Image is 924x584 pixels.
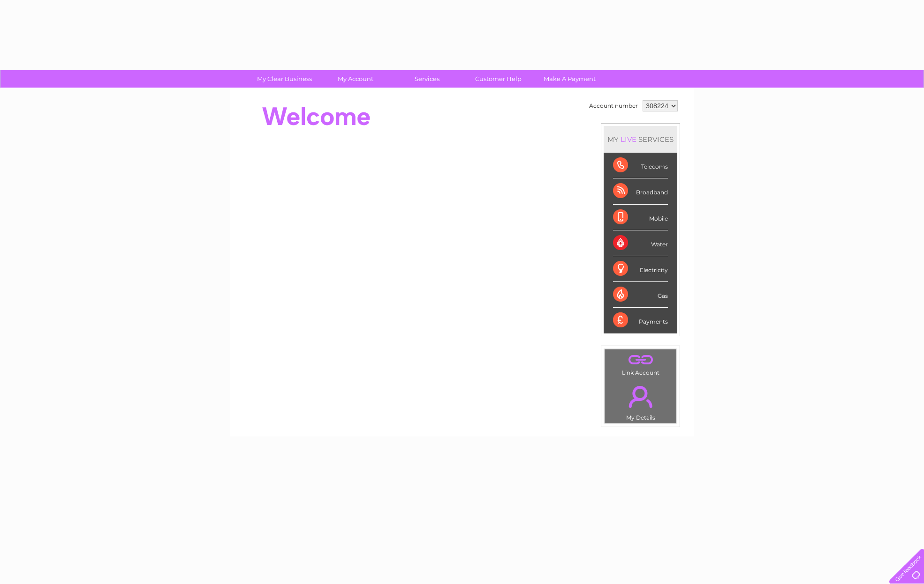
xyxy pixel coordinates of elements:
[613,153,668,178] div: Telecoms
[587,98,640,114] td: Account number
[460,70,537,88] a: Customer Help
[607,352,674,368] a: .
[613,282,668,308] div: Gas
[388,70,466,88] a: Services
[613,308,668,333] div: Payments
[317,70,394,88] a: My Account
[607,380,674,413] a: .
[619,135,638,144] div: LIVE
[613,205,668,230] div: Mobile
[531,70,608,88] a: Make A Payment
[604,349,677,378] td: Link Account
[613,230,668,256] div: Water
[604,126,677,153] div: MY SERVICES
[613,178,668,204] div: Broadband
[246,70,323,88] a: My Clear Business
[613,256,668,282] div: Electricity
[604,378,677,424] td: My Details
